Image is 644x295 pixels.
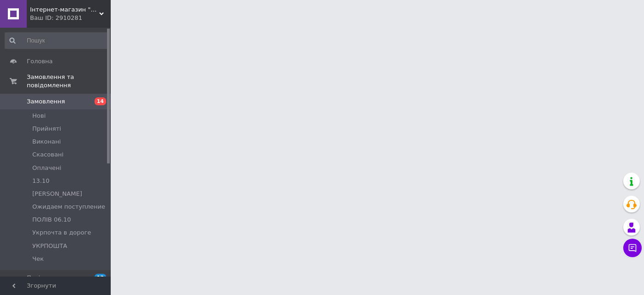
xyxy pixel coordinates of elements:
span: Ожидаем поступление [32,203,105,211]
span: Скасовані [32,151,64,159]
span: 13 [95,274,106,282]
span: Чек [32,255,44,263]
span: Інтернет-магазин "Катушка" [30,6,99,14]
span: Нові [32,112,46,120]
span: Замовлення та повідомлення [27,73,111,90]
span: Оплачені [32,164,61,172]
span: Головна [27,57,53,66]
span: Прийняті [32,125,61,133]
button: Чат з покупцем [623,239,642,257]
span: ПОЛІВ 06.10 [32,216,71,224]
span: 13.10 [32,177,49,185]
span: Повідомлення [27,274,72,282]
span: [PERSON_NAME] [32,190,82,198]
span: Замовлення [27,97,65,106]
span: УКРПОШТА [32,242,67,250]
span: Укрпочта в дороге [32,229,91,237]
span: 14 [95,97,106,105]
div: Ваш ID: 2910281 [30,14,111,22]
span: Виконані [32,138,61,146]
input: Пошук [5,32,109,49]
